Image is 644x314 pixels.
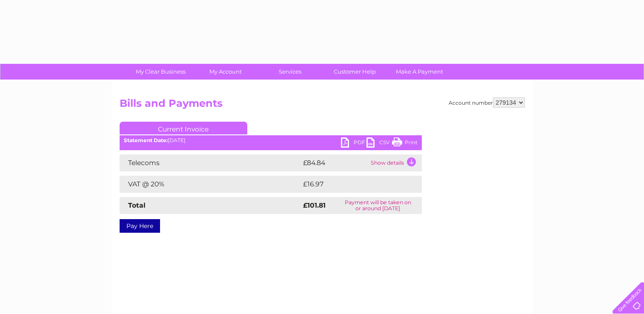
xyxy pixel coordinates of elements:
[120,176,301,193] td: VAT @ 20%
[449,97,525,108] div: Account number
[320,64,390,80] a: Customer Help
[120,122,247,134] a: Current Invoice
[301,154,369,171] td: £84.84
[128,201,146,209] strong: Total
[126,64,196,80] a: My Clear Business
[301,176,404,193] td: £16.97
[341,137,366,150] a: PDF
[334,197,422,214] td: Payment will be taken on or around [DATE]
[384,64,455,80] a: Make A Payment
[124,137,168,143] b: Statement Date:
[303,201,326,209] strong: £101.81
[369,154,422,171] td: Show details
[120,137,422,143] div: [DATE]
[120,97,525,114] h2: Bills and Payments
[392,137,418,150] a: Print
[255,64,325,80] a: Services
[366,137,392,150] a: CSV
[190,64,260,80] a: My Account
[120,219,160,233] a: Pay Here
[120,154,301,171] td: Telecoms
